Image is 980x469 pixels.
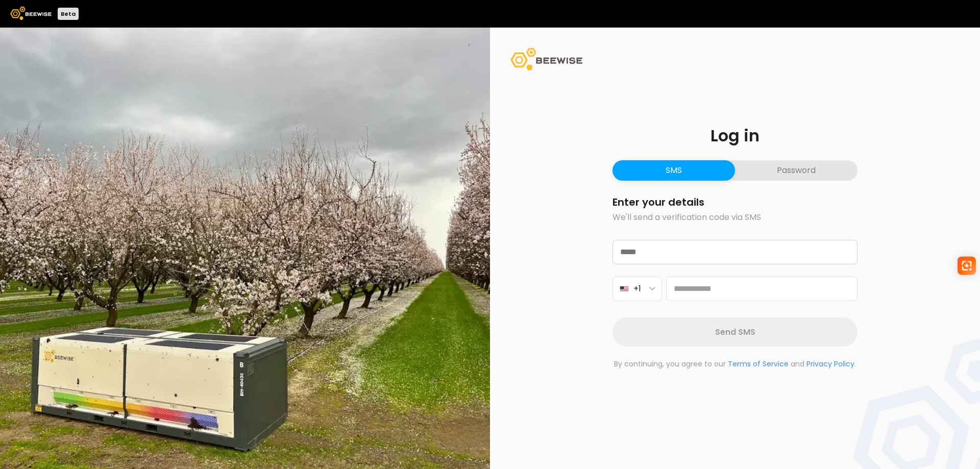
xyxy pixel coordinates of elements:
[10,7,52,20] img: Beewise logo
[806,359,854,369] a: Privacy Policy
[612,277,662,301] button: +1
[735,160,857,181] button: Password
[633,282,641,295] span: +1
[612,359,857,369] p: By continuing, you agree to our and .
[728,359,789,369] a: Terms of Service
[58,8,79,20] div: Beta
[612,211,857,224] p: We'll send a verification code via SMS
[612,197,857,207] h2: Enter your details
[715,326,755,338] span: Send SMS
[612,128,857,144] h1: Log in
[612,317,857,347] button: Send SMS
[612,160,735,181] button: SMS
